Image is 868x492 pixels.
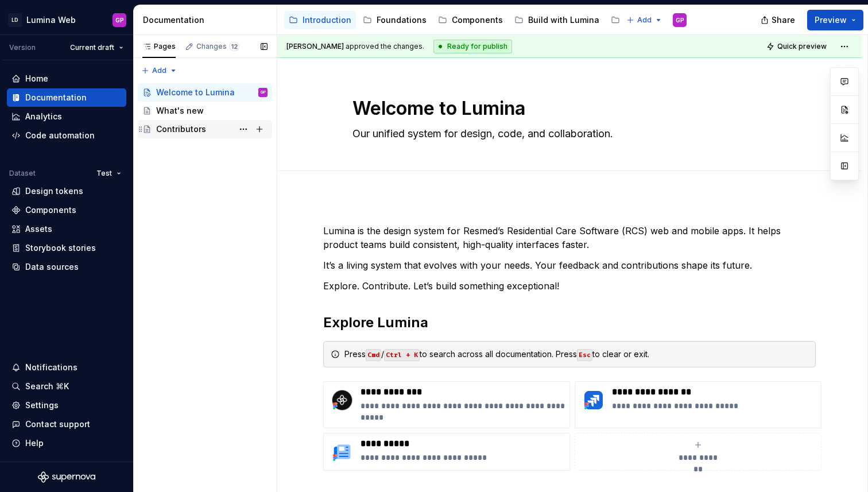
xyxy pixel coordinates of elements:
[303,14,351,26] div: Introduction
[606,11,692,29] a: Lumina support
[286,42,344,51] span: [PERSON_NAME]
[25,242,96,254] div: Storybook stories
[25,419,90,430] div: Contact support
[7,88,126,107] a: Documentation
[7,434,126,452] button: Help
[25,111,62,122] div: Analytics
[261,87,266,98] div: GP
[7,239,126,257] a: Storybook stories
[7,107,126,126] a: Analytics
[138,83,272,138] div: Page tree
[7,258,126,276] a: Data sources
[755,10,803,30] button: Share
[25,437,44,449] div: Help
[152,66,166,75] span: Add
[433,40,512,53] div: Ready for publish
[156,105,204,117] div: What's new
[25,130,95,141] div: Code automation
[763,38,832,55] button: Quick preview
[772,14,795,26] span: Share
[138,102,272,120] a: What's new
[637,16,652,25] span: Add
[25,73,48,84] div: Home
[25,204,76,216] div: Components
[350,95,784,122] textarea: Welcome to Lumina
[7,396,126,414] a: Settings
[366,349,381,361] code: Cmd
[815,14,847,26] span: Preview
[7,220,126,238] a: Assets
[7,126,126,145] a: Code automation
[7,182,126,200] a: Design tokens
[156,87,235,98] div: Welcome to Lumina
[350,125,784,143] textarea: Our unified system for design, code, and collaboration.
[138,83,272,102] a: Welcome to LuminaGP
[7,415,126,433] button: Contact support
[25,223,52,235] div: Assets
[323,314,428,331] strong: Explore Lumina
[25,381,69,392] div: Search ⌘K
[25,400,59,411] div: Settings
[91,165,126,181] button: Test
[25,362,77,373] div: Notifications
[9,169,36,178] div: Dataset
[138,120,272,138] a: Contributors
[25,92,87,103] div: Documentation
[65,40,129,56] button: Current draft
[807,10,863,30] button: Preview
[433,11,507,29] a: Components
[8,13,22,27] div: LD
[38,471,95,483] svg: Supernova Logo
[328,438,356,466] img: 175f1712-a81a-4825-9043-e3cfe4838dd8.png
[323,279,816,293] p: Explore. Contribute. Let’s build something exceptional!
[142,42,176,51] div: Pages
[377,14,427,26] div: Foundations
[328,386,356,414] img: 829f7f41-da80-4af3-85ae-041db9b96fbc.png
[25,185,83,197] div: Design tokens
[323,224,816,251] p: Lumina is the design system for Resmed’s Residential Care Software (RCS) web and mobile apps. It ...
[7,377,126,396] button: Search ⌘K
[143,14,272,26] div: Documentation
[284,9,621,32] div: Page tree
[25,261,79,273] div: Data sources
[96,169,112,178] span: Test
[229,42,239,51] span: 12
[676,16,684,25] div: GP
[577,349,592,361] code: Esc
[323,258,816,272] p: It’s a living system that evolves with your needs. Your feedback and contributions shape its future.
[70,43,114,52] span: Current draft
[2,7,131,32] button: LDLumina WebGP
[344,348,808,360] div: Press / to search across all documentation. Press to clear or exit.
[196,42,239,51] div: Changes
[452,14,503,26] div: Components
[156,123,206,135] div: Contributors
[26,14,76,26] div: Lumina Web
[777,42,827,51] span: Quick preview
[286,42,424,51] span: approved the changes.
[7,358,126,377] button: Notifications
[284,11,356,29] a: Introduction
[358,11,431,29] a: Foundations
[384,349,420,361] code: Ctrl + K
[528,14,599,26] div: Build with Lumina
[138,63,181,79] button: Add
[510,11,604,29] a: Build with Lumina
[623,12,666,28] button: Add
[7,69,126,88] a: Home
[580,386,607,414] img: c17c4ea0-54cf-4ae5-9a82-12cc96eef343.png
[115,16,124,25] div: GP
[7,201,126,219] a: Components
[9,43,36,52] div: Version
